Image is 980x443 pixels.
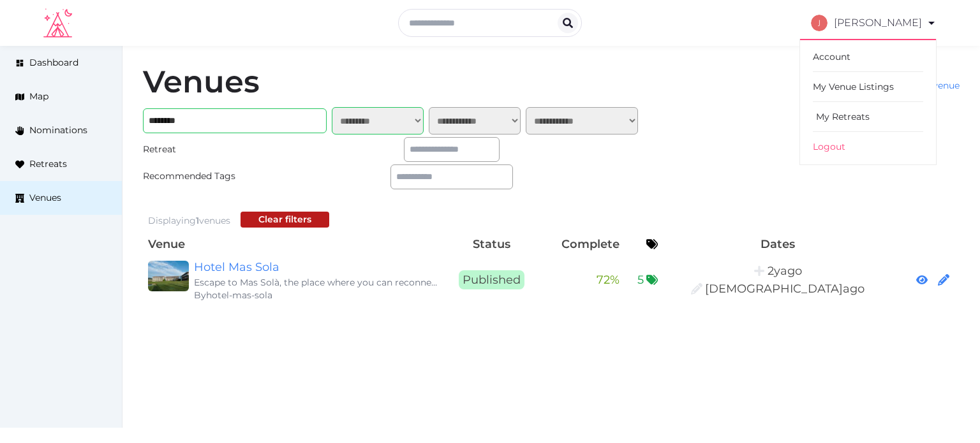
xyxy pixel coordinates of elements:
a: Hotel Mas Sola [194,258,439,276]
div: Escape to Mas Solà, the place where you can reconnect with nature and recharge your energy. We co... [194,276,439,289]
a: Account [813,42,923,72]
img: Hotel Mas Sola [148,261,189,291]
span: 1 [196,215,199,226]
div: Retreat [143,143,265,156]
span: 9:14PM, November 7th, 2024 [705,282,865,296]
ul: [PERSON_NAME] [799,39,937,165]
div: Recommended Tags [143,170,265,183]
th: Venue [143,233,444,256]
a: [PERSON_NAME] [811,5,937,41]
span: Dashboard [29,56,78,69]
a: My Venue Listings [813,72,923,102]
h1: Venues [143,66,260,97]
th: Dates [663,233,893,256]
th: Complete [539,233,625,256]
th: Status [444,233,539,256]
span: 5 [637,271,644,289]
span: Map [29,90,48,103]
button: Clear filters [241,212,329,228]
div: Displaying venues [148,214,230,228]
span: 72 % [597,273,620,287]
span: 2:09PM, October 6th, 2023 [768,264,802,278]
span: Nominations [29,124,87,137]
span: Retreats [29,157,67,171]
span: Published [459,270,524,289]
a: My Retreats [813,102,923,132]
div: By hotel-mas-sola [194,289,439,301]
div: Clear filters [258,213,311,226]
span: Venues [29,191,61,205]
a: Logout [813,132,923,161]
